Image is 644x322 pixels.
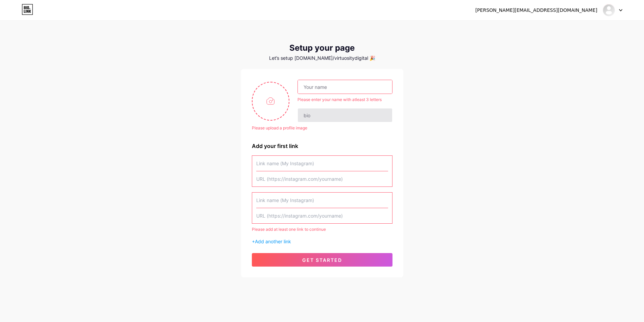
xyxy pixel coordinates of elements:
div: Let’s setup [DOMAIN_NAME]/virtuositydigital 🎉 [241,55,403,61]
input: Link name (My Instagram) [256,156,388,171]
span: Add another link [255,239,291,244]
input: Link name (My Instagram) [256,193,388,208]
span: get started [302,257,342,263]
img: virtuositydigital [602,4,615,17]
div: Setup your page [241,43,403,53]
input: URL (https://instagram.com/yourname) [256,171,388,187]
div: + [252,238,392,245]
input: URL (https://instagram.com/yourname) [256,208,388,223]
div: Please enter your name with atleast 3 letters [297,97,392,103]
div: [PERSON_NAME][EMAIL_ADDRESS][DOMAIN_NAME] [475,7,597,14]
div: Please upload a profile image [252,125,392,131]
div: Please add at least one link to continue [252,226,392,232]
input: bio [298,108,392,122]
input: Your name [298,80,392,94]
div: Add your first link [252,142,392,150]
button: get started [252,253,392,267]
